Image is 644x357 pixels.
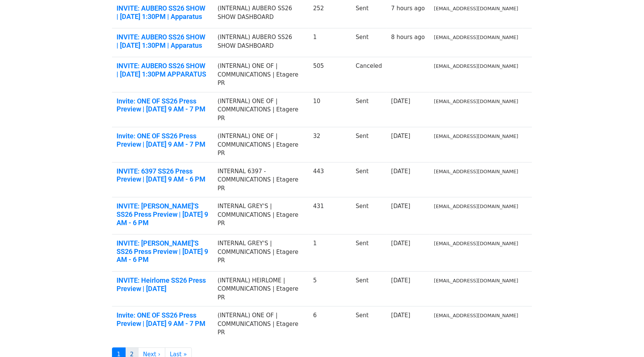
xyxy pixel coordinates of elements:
a: INVITE: 6397 SS26 Press Preview | [DATE] 9 AM - 6 PM [117,167,208,183]
a: INVITE: Heirlome SS26 Press Preview | [DATE] [117,276,208,293]
td: (INTERNAL) ONE OF | COMMUNICATIONS | Etagere PR [213,127,308,163]
td: Sent [351,127,387,163]
a: [DATE] [391,98,411,105]
a: [DATE] [391,312,411,319]
td: (INTERNAL) ONE OF | COMMUNICATIONS | Etagere PR [213,92,308,127]
td: 443 [309,162,352,197]
td: 5 [309,271,352,307]
a: INVITE: [PERSON_NAME]'S SS26 Press Preview | [DATE] 9 AM - 6 PM [117,202,208,227]
small: [EMAIL_ADDRESS][DOMAIN_NAME] [434,99,518,104]
a: Invite: ONE OF SS26 Press Preview | [DATE] 9 AM - 7 PM [117,97,208,113]
a: [DATE] [391,203,411,210]
small: [EMAIL_ADDRESS][DOMAIN_NAME] [434,169,518,174]
a: [DATE] [391,133,411,139]
a: [DATE] [391,277,411,284]
td: Sent [351,235,387,272]
td: 505 [309,57,352,92]
td: 32 [309,127,352,163]
td: 10 [309,92,352,127]
td: INTERNAL GREY'S | COMMUNICATIONS | Etagere PR [213,197,308,235]
a: INVITE: AUBERO SS26 SHOW | [DATE] 1:30PM | Apparatus [117,33,208,49]
a: INVITE: AUBERO SS26 SHOW | [DATE] 1:30PM | Apparatus [117,4,208,20]
a: INVITE: [PERSON_NAME]'S SS26 Press Preview | [DATE] 9 AM - 6 PM [117,239,208,264]
td: (INTERNAL) ONE OF | COMMUNICATIONS | Etagere PR [213,307,308,341]
small: [EMAIL_ADDRESS][DOMAIN_NAME] [434,313,518,318]
small: [EMAIL_ADDRESS][DOMAIN_NAME] [434,6,518,11]
td: Sent [351,162,387,197]
td: INTERNAL GREY'S | COMMUNICATIONS | Etagere PR [213,235,308,272]
a: [DATE] [391,240,411,247]
a: 8 hours ago [391,34,425,41]
td: 1 [309,28,352,57]
td: (INTERNAL) HEIRLOME | COMMUNICATIONS | Etagere PR [213,271,308,307]
a: INVITE: AUBERO SS26 SHOW | [DATE] 1:30PM APPARATUS [117,62,208,78]
td: Sent [351,197,387,235]
a: [DATE] [391,168,411,175]
td: 431 [309,197,352,235]
small: [EMAIL_ADDRESS][DOMAIN_NAME] [434,241,518,246]
td: Sent [351,271,387,307]
td: 6 [309,307,352,341]
iframe: Chat Widget [606,321,644,357]
td: Sent [351,28,387,57]
td: 1 [309,235,352,272]
td: (INTERNAL) AUBERO SS26 SHOW DASHBOARD [213,28,308,57]
a: 7 hours ago [391,5,425,12]
td: INTERNAL 6397 - COMMUNICATIONS | Etagere PR [213,162,308,197]
small: [EMAIL_ADDRESS][DOMAIN_NAME] [434,133,518,139]
td: Sent [351,92,387,127]
small: [EMAIL_ADDRESS][DOMAIN_NAME] [434,63,518,69]
td: (INTERNAL) ONE OF | COMMUNICATIONS | Etagere PR [213,57,308,92]
td: Canceled [351,57,387,92]
td: Sent [351,307,387,341]
small: [EMAIL_ADDRESS][DOMAIN_NAME] [434,204,518,209]
small: [EMAIL_ADDRESS][DOMAIN_NAME] [434,34,518,40]
small: [EMAIL_ADDRESS][DOMAIN_NAME] [434,278,518,283]
a: Invite: ONE OF SS26 Press Preview | [DATE] 9 AM - 7 PM [117,132,208,148]
a: Invite: ONE OF SS26 Press Preview | [DATE] 9 AM - 7 PM [117,311,208,327]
